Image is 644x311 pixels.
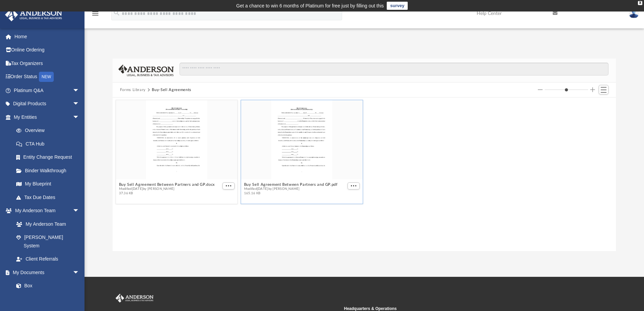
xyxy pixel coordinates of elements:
span: arrow_drop_down [73,97,86,111]
div: Get a chance to win 6 months of Platinum for free just by filling out this [236,2,384,10]
a: Digital Productsarrow_drop_down [5,97,90,111]
a: My Entitiesarrow_drop_down [5,110,90,124]
a: Tax Organizers [5,57,90,70]
i: menu [91,9,99,18]
input: Column size [545,87,588,92]
img: Anderson Advisors Platinum Portal [3,8,64,21]
span: arrow_drop_down [73,266,86,280]
button: Decrease column size [538,87,543,92]
a: My Anderson Team [9,217,83,231]
button: Increase column size [590,87,595,92]
div: grid [113,97,616,251]
a: Online Ordering [5,43,90,57]
a: survey [387,2,408,10]
a: CTA Hub [9,137,90,151]
span: Modified [DATE] by [PERSON_NAME] [119,187,215,191]
button: Buy-Sell Agreements [152,87,191,93]
span: arrow_drop_down [73,84,86,97]
input: Search files and folders [180,63,609,75]
button: Buy Sell Agreement Between Partners and GP.docx [119,182,215,187]
button: Forms Library [120,87,146,93]
a: My Blueprint [9,177,86,191]
a: My Anderson Teamarrow_drop_down [5,204,86,218]
img: Anderson Advisors Platinum Portal [114,294,155,303]
a: Overview [9,124,90,137]
button: Switch to List View [599,85,609,94]
a: Order StatusNEW [5,70,90,84]
img: User Pic [629,8,639,18]
a: menu [91,13,99,18]
button: More options [348,182,360,190]
a: Platinum Q&Aarrow_drop_down [5,84,90,97]
div: NEW [39,72,54,82]
a: [PERSON_NAME] System [9,231,86,252]
i: search [113,9,120,17]
button: More options [222,182,235,190]
a: Box [9,279,83,293]
div: close [638,1,642,5]
span: 165.16 KB [244,191,338,196]
a: Home [5,30,90,43]
span: 37.36 KB [119,191,215,196]
a: Binder Walkthrough [9,164,90,177]
span: arrow_drop_down [73,204,86,218]
span: arrow_drop_down [73,110,86,124]
button: Buy Sell Agreement Between Partners and GP.pdf [244,182,338,187]
span: Modified [DATE] by [PERSON_NAME] [244,187,338,191]
a: Entity Change Request [9,151,90,164]
a: My Documentsarrow_drop_down [5,266,86,279]
a: Tax Due Dates [9,191,90,204]
a: Client Referrals [9,252,86,266]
